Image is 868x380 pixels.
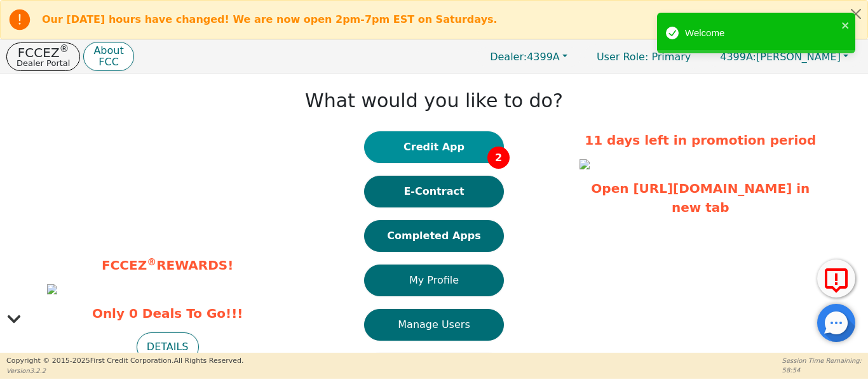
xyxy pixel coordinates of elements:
h1: What would you like to do? [305,89,563,112]
span: Only 0 Deals To Go!!! [47,304,288,323]
button: AboutFCC [83,42,133,72]
a: Open [URL][DOMAIN_NAME] in new tab [591,181,810,215]
p: FCCEZ [17,46,70,59]
button: FCCEZ®Dealer Portal [6,43,80,71]
img: 6f5a5326-3fef-4901-9f85-f6ad5af00396 [47,284,57,294]
div: Welcome [685,26,837,41]
button: Report Error to FCC [817,259,855,298]
p: Dealer Portal [17,59,70,67]
img: 3bf6c14c-6473-45d6-b87f-db1b4c023df0 [580,159,590,169]
p: FCC [93,57,123,67]
p: 58:54 [782,365,862,375]
p: FCCEZ REWARDS! [47,256,288,275]
span: Dealer: [490,51,527,63]
span: 4399A [490,51,560,63]
p: Copyright © 2015- 2025 First Credit Corporation. [6,356,243,367]
span: All Rights Reserved. [173,357,243,365]
p: Version 3.2.2 [6,366,243,376]
span: [PERSON_NAME] [720,51,841,63]
button: Completed Apps [364,220,504,252]
button: close [841,18,850,32]
button: My Profile [364,265,504,296]
p: Primary [584,44,703,69]
sup: ® [60,43,69,55]
button: Credit App2 [364,131,504,163]
p: 11 days left in promotion period [580,131,821,150]
button: E-Contract [364,176,504,207]
button: Manage Users [364,309,504,341]
button: Close alert [844,1,867,27]
button: Dealer:4399A [477,47,581,67]
b: Our [DATE] hours have changed! We are now open 2pm-7pm EST on Saturdays. [42,13,498,25]
span: 4399A: [720,51,756,63]
p: Session Time Remaining: [782,356,862,365]
span: 2 [487,147,510,169]
span: User Role : [597,51,648,63]
p: About [93,46,123,56]
button: DETAILS [137,332,199,362]
sup: ® [147,256,156,268]
a: User Role: Primary [584,44,703,69]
